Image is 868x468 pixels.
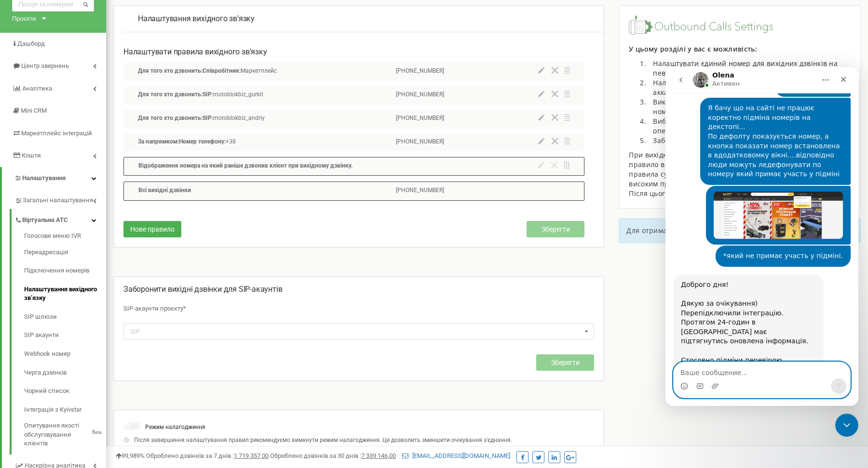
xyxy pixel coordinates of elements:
[22,152,41,159] span: Кошти
[123,86,584,104] div: Для того хто дзвонить:SIP:motoblokbiz_gurkit[PHONE_NUMBER]
[116,452,145,459] span: 99,989%
[21,62,69,69] span: Центр звернень
[648,117,851,136] li: Вибрати тарифікацію дзвінків на стороні свого оператора.
[396,114,444,123] p: [PHONE_NUMBER]
[12,14,36,23] div: Проєкти
[648,59,851,78] li: Налаштувати єдиний номер для вихідних дзвінків на певний напрямок (країну або країну + оператора).
[22,216,68,225] span: Віртуальна АТС
[626,226,853,235] p: Для отримання детальної інформації перейдіть в
[835,414,858,437] iframe: Intercom live chat
[21,130,92,137] span: Маркетплейс інтеграцій
[123,133,584,151] div: За напрямком:Номер телефону:+38[PHONE_NUMBER]
[128,326,153,337] div: SIP
[24,401,106,419] a: Інтеграція з Kyivstar
[648,97,851,117] li: Використовувати для вихідних дзвінків особистий SIP номер.
[629,15,773,35] img: image
[138,91,203,98] span: Для того хто дзвонить:
[629,44,851,54] p: У цьому розділі у вас є можливість:
[648,136,851,145] li: Заборонити вихідні дзвінки з SIP-аккаунта.
[402,452,510,459] a: [EMAIL_ADDRESS][DOMAIN_NAME]
[138,138,179,145] span: За напрямком:
[130,225,175,233] span: Нове правило
[24,308,106,326] a: SIP шлюзи
[665,67,858,406] iframe: Intercom live chat
[138,138,302,147] p: +38
[24,326,106,345] a: SIP акаунти
[396,186,444,195] p: [PHONE_NUMBER]
[138,67,203,74] span: Для того хто дзвонить:
[22,174,66,182] span: Налаштування
[138,187,191,194] span: Всi вихiднi дзвінки
[123,47,267,56] span: Налаштувати правила вихідного зв’язку
[17,40,45,47] span: Дашборд
[24,261,106,280] a: Підключення номерів
[203,91,213,98] span: SIP:
[2,167,106,190] a: Налаштування
[123,157,584,176] div: Відображення номера на який раніше дзвонив клієнт при вихідному дзвінку.
[24,232,106,243] a: Голосове меню IVR
[24,364,106,382] a: Черга дзвінків
[145,424,205,430] span: Режим налагодження
[14,189,106,209] a: Загальні налаштування
[396,67,444,76] p: [PHONE_NUMBER]
[138,67,302,76] p: Маркетплейс
[203,115,213,121] span: SIP:
[146,452,269,459] span: Оброблено дзвінків за 7 днів :
[361,452,396,459] u: 7 339 146,00
[179,138,226,145] span: Номер телефону:
[24,345,106,364] a: Webhook номер
[270,452,396,459] span: Оброблено дзвінків за 30 днів :
[629,150,851,189] div: При вихідних дзвінках працює система пріоритетів. Чим вище правило в списку - тим вищий приоритет...
[24,243,106,262] a: Переадресація
[396,138,444,147] p: [PHONE_NUMBER]
[23,196,93,205] span: Загальні налаштування
[648,78,851,97] li: Налаштувати єдиний номер для вихідних дзвінків з SIP-аккаунта.
[629,189,851,198] div: Після цього обов'язково збережіть налаштування.
[138,115,203,121] span: Для того хто дзвонить:
[203,67,241,74] span: Співробітник:
[138,162,353,169] span: Відображення номера на який раніше дзвонив клієнт при вихідному дзвінку.
[138,114,302,123] p: motoblokbiz_andriy
[536,354,594,371] button: Зберегти
[123,110,584,128] div: Для того хто дзвонить:SIP:motoblokbiz_andriy[PHONE_NUMBER]
[14,209,106,229] a: Віртуальна АТС
[123,285,282,294] span: Заборонити вихідні дзвінки для SIP-акаунтів
[234,452,269,459] u: 1 719 357,00
[527,221,584,237] button: Зберегти
[396,91,444,100] p: [PHONE_NUMBER]
[123,305,186,312] span: SIP-акаунти проєкту*
[24,382,106,401] a: Чорний список
[134,437,512,443] span: Після завершення налаштування правил рекомендуємо вимкнути режим налагодження. Це дозволить зменш...
[21,107,47,114] span: Mini CRM
[542,225,570,233] span: Зберегти
[24,280,106,308] a: Налаштування вихідного зв’язку
[123,63,584,80] div: Для того хто дзвонить:Співробітник:Маркетплейс[PHONE_NUMBER]
[551,359,580,366] span: Зберегти
[138,13,589,25] p: Налаштування вихідного зв’язку
[123,221,181,237] button: Нове правило
[138,91,302,100] p: motoblokbiz_gurkit
[22,85,52,92] span: Аналiтика
[24,419,106,448] a: Опитування якості обслуговування клієнтівBeta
